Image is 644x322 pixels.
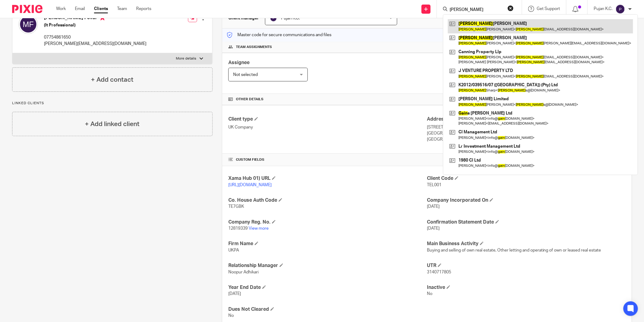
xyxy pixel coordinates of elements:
p: Linked clients [12,101,213,106]
p: 07754861650 [44,34,146,40]
button: Clear [508,5,514,11]
h4: Firm Name [228,241,427,247]
h4: Company Reg. No. [228,219,427,225]
span: Noopur Adhikari [228,270,259,274]
span: UKPA [228,248,239,252]
p: UK Company [228,124,427,130]
span: [DATE] [427,204,440,209]
span: [DATE] [228,292,241,296]
h4: Client type [228,116,427,122]
h4: Inactive [427,284,626,291]
p: [PERSON_NAME][EMAIL_ADDRESS][DOMAIN_NAME] [44,41,146,47]
a: Email [75,6,85,12]
p: More details [176,56,196,61]
h4: Confirmation Statement Date [427,219,626,225]
span: 12819339 [228,226,248,231]
h4: + Add linked client [85,119,139,129]
span: No [228,313,234,318]
h4: Relationship Manager [228,262,427,269]
span: Team assignments [236,45,272,50]
h4: Main Business Activity [427,241,626,247]
a: Team [117,6,127,12]
a: Work [56,6,66,12]
h4: Dues Not Cleared [228,306,427,313]
p: [GEOGRAPHIC_DATA] [427,136,626,142]
span: Assignee [228,60,250,65]
p: Pujan K.C. [594,6,612,12]
span: Other details [236,97,263,102]
span: TEL001 [427,183,441,187]
h4: [PERSON_NAME] Feval [44,15,146,22]
h4: CUSTOM FIELDS [228,157,427,162]
span: No [427,292,432,296]
h4: Company Incorporated On [427,197,626,204]
a: View more [249,226,269,231]
h4: UTR [427,262,626,269]
h3: Client manager [228,15,259,21]
span: Pujan K.C. [281,16,300,20]
a: Clients [94,6,108,12]
span: Buying and selling of own real estate, Other letting and operating of own or leased real estate [427,248,601,252]
img: svg%3E [270,15,277,22]
input: Search [449,7,504,13]
h5: (It Professional) [44,22,146,28]
p: Master code for secure communications and files [227,32,331,38]
img: Pixie [12,5,42,13]
h4: Address [427,116,626,122]
span: Not selected [233,73,258,77]
a: [URL][DOMAIN_NAME] [228,183,272,187]
span: Get Support [537,7,560,11]
span: [DATE] [427,226,440,231]
h4: Xama Hub 01) URL [228,175,427,182]
h4: + Add contact [91,75,133,84]
a: Reports [136,6,151,12]
p: [STREET_ADDRESS] [427,124,626,130]
p: [GEOGRAPHIC_DATA], [GEOGRAPHIC_DATA], HA9 0GF [427,130,626,136]
h4: Client Code [427,175,626,182]
img: svg%3E [615,4,625,14]
h4: Co. House Auth Code [228,197,427,204]
span: 3140717805 [427,270,451,274]
h4: Year End Date [228,284,427,291]
img: svg%3E [18,15,38,34]
span: TE7GBK [228,204,244,209]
